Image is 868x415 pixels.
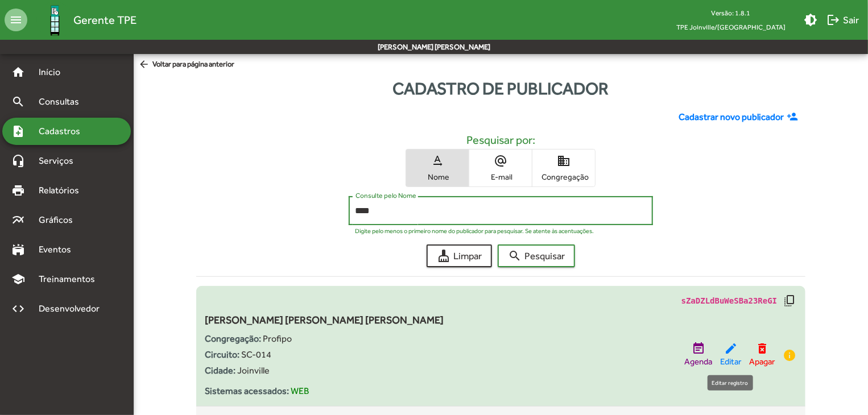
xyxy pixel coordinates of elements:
mat-icon: menu [5,9,27,31]
mat-icon: info [783,348,796,362]
mat-icon: logout [826,13,840,27]
span: Gerente TPE [73,11,137,29]
mat-icon: headset_mic [11,154,25,168]
strong: Sistemas acessados: [205,385,290,396]
mat-icon: code [11,302,25,316]
mat-icon: print [11,184,25,197]
mat-icon: search [508,249,522,263]
span: Agenda [684,355,712,368]
span: Sair [826,10,859,30]
mat-icon: school [11,272,25,286]
span: WEB [291,385,309,396]
span: Desenvolvedor [32,302,113,316]
span: Nome [409,172,466,182]
span: Profipo [263,333,292,344]
span: Eventos [32,243,86,256]
span: SC-014 [242,349,272,360]
mat-icon: edit [724,342,738,355]
span: Consultas [32,95,94,109]
mat-icon: cleaning_services [437,249,450,263]
mat-icon: note_add [11,125,25,138]
span: Relatórios [32,184,94,197]
div: Versão: 1.8.1 [667,6,795,20]
span: E-mail [472,172,529,182]
strong: Cidade: [205,365,236,376]
button: Sair [822,10,863,30]
a: Gerente TPE [27,2,137,39]
mat-icon: alternate_email [494,154,507,168]
span: Cadastros [32,125,95,138]
mat-icon: brightness_medium [804,13,817,27]
span: [PERSON_NAME] [PERSON_NAME] [PERSON_NAME] [205,314,444,326]
span: Início [32,65,77,79]
span: Gráficos [32,213,88,227]
mat-icon: domain [557,154,571,168]
mat-icon: event_note [692,342,705,355]
strong: Circuito: [205,349,240,360]
span: Cadastrar novo publicador [679,110,784,124]
span: Pesquisar [508,246,565,266]
button: Nome [406,150,469,186]
span: TPE Joinville/[GEOGRAPHIC_DATA] [667,20,795,34]
span: Limpar [437,246,482,266]
code: sZaDZLdBuWeSBa23ReGI [681,295,778,307]
mat-icon: text_rotation_none [431,154,444,168]
span: Serviços [32,154,89,168]
span: Editar [720,355,741,368]
mat-icon: home [11,65,25,79]
img: Logo [36,2,73,39]
strong: Congregação: [205,333,262,344]
mat-icon: search [11,95,25,109]
button: Limpar [427,244,492,267]
div: Cadastro de publicador [134,76,868,101]
button: Pesquisar [498,244,575,267]
h5: Pesquisar por: [205,133,797,147]
span: Apagar [749,355,775,368]
mat-icon: person_add [787,111,801,123]
mat-icon: stadium [11,243,25,256]
mat-icon: multiline_chart [11,213,25,227]
mat-icon: arrow_back [138,59,152,71]
mat-hint: Digite pelo menos o primeiro nome do publicador para pesquisar. Se atente às acentuações. [356,227,594,234]
button: Congregação [532,150,595,186]
span: Joinville [238,365,270,376]
span: Treinamentos [32,272,109,286]
span: Voltar para página anterior [138,59,234,71]
span: Congregação [535,172,592,182]
mat-icon: copy_all [783,294,796,308]
button: E-mail [469,150,532,186]
mat-icon: delete_forever [755,342,769,355]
